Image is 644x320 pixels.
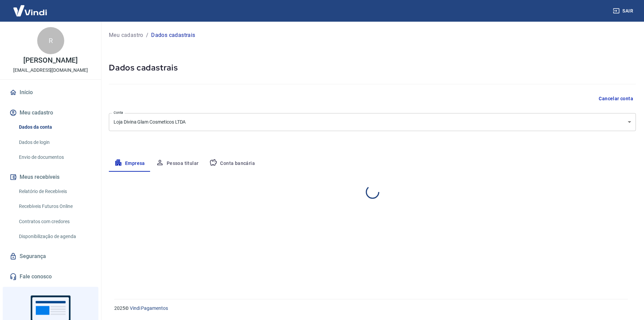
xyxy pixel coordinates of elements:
a: Fale conosco [8,269,93,284]
a: Envio de documentos [16,150,93,164]
button: Empresa [109,155,150,172]
p: [PERSON_NAME] [23,57,77,64]
img: Vindi [8,0,52,21]
a: Vindi Pagamentos [130,305,168,311]
h5: Dados cadastrais [109,62,636,73]
p: 2025 © [114,305,628,312]
div: R [37,27,64,54]
button: Conta bancária [204,155,260,172]
div: Loja Divina Glam Cosmeticos LTDA [109,113,636,131]
a: Relatório de Recebíveis [16,185,93,198]
p: / [146,31,148,39]
a: Dados da conta [16,120,93,134]
p: [EMAIL_ADDRESS][DOMAIN_NAME] [13,67,88,74]
button: Meus recebíveis [8,170,93,185]
a: Disponibilização de agenda [16,230,93,243]
a: Dados de login [16,135,93,149]
button: Sair [612,5,636,17]
a: Meu cadastro [109,31,143,39]
a: Contratos com credores [16,215,93,229]
a: Segurança [8,249,93,264]
label: Conta [114,110,123,115]
p: Dados cadastrais [151,31,195,39]
a: Recebíveis Futuros Online [16,199,93,213]
button: Cancelar conta [596,92,636,105]
button: Pessoa titular [150,155,204,172]
button: Meu cadastro [8,105,93,120]
a: Início [8,85,93,100]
